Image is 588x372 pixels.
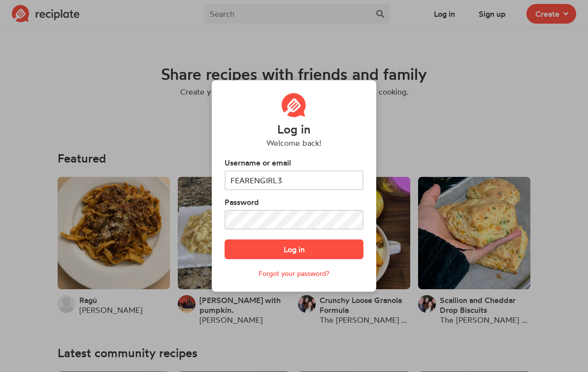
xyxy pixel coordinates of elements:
img: Reciplate [282,93,306,118]
a: Forgot your password? [259,269,329,277]
label: Username or email [225,157,363,169]
h6: Welcome back! [266,138,322,148]
button: Log in [225,239,363,259]
h4: Log in [277,123,311,136]
label: Password [225,196,363,208]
